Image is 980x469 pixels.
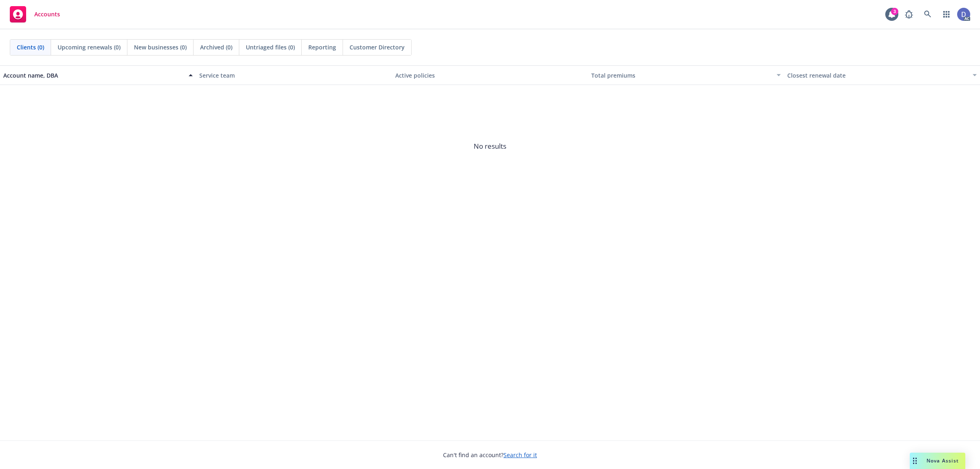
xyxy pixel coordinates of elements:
[350,43,405,51] span: Customer Directory
[957,8,970,21] img: photo
[443,451,537,459] span: Can't find an account?
[3,71,184,80] div: Account name, DBA
[784,65,980,85] button: Closest renewal date
[938,6,955,22] a: Switch app
[58,43,120,51] span: Upcoming renewals (0)
[17,43,44,51] span: Clients (0)
[920,6,936,22] a: Search
[503,451,537,459] a: Search for it
[308,43,336,51] span: Reporting
[910,453,965,469] button: Nova Assist
[591,71,772,80] div: Total premiums
[196,65,392,85] button: Service team
[134,43,187,51] span: New businesses (0)
[7,3,63,26] a: Accounts
[395,71,585,80] div: Active policies
[787,71,968,80] div: Closest renewal date
[588,65,784,85] button: Total premiums
[901,6,917,22] a: Report a Bug
[910,453,920,469] div: Drag to move
[246,43,295,51] span: Untriaged files (0)
[34,11,60,18] span: Accounts
[891,8,898,15] div: 3
[199,71,389,80] div: Service team
[927,457,959,464] span: Nova Assist
[200,43,232,51] span: Archived (0)
[392,65,588,85] button: Active policies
